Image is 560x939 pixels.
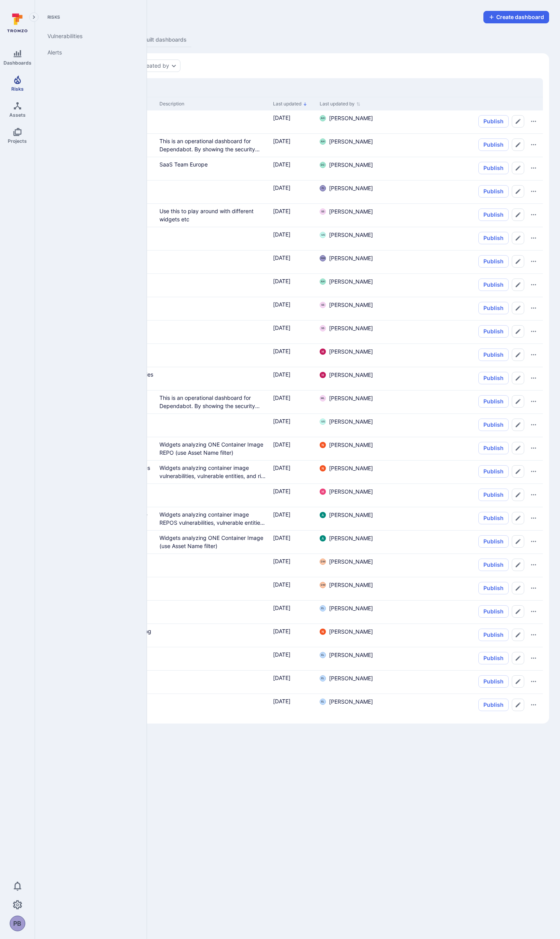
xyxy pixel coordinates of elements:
[156,251,270,273] div: Cell for Description
[156,577,270,600] div: Cell for Description
[317,180,383,203] div: Cell for Last updated by
[383,367,543,390] div: Cell for
[156,367,270,390] div: Cell for Description
[320,582,326,588] div: Daniel Wahlqvist
[329,441,373,449] span: [PERSON_NAME]
[512,535,524,548] button: Edit dashboard
[320,138,326,145] div: Andy Hsu
[320,629,326,635] img: ACg8ocIprwjrgDQnDsNSk9Ghn5p5-B8DpAKWoJ5Gi9syOE4K59tr4Q=s96-c
[159,440,267,457] div: Widgets analyzing ONE Container Image REPO (use Asset Name filter)
[478,325,509,338] button: Publish
[383,391,543,413] div: Cell for
[512,115,524,128] button: Edit dashboard
[512,652,524,664] button: Edit dashboard
[273,464,290,471] span: [DATE]
[527,675,540,688] button: Row actions menu
[383,554,543,577] div: Cell for
[512,489,524,501] button: Edit dashboard
[270,251,317,273] div: Cell for Last updated
[46,33,549,47] div: dashboards tabs
[320,558,373,566] a: DW[PERSON_NAME]
[140,63,169,69] button: Created by
[383,157,543,180] div: Cell for
[478,535,509,548] button: Publish
[527,652,540,664] button: Row actions menu
[273,231,290,238] span: [DATE]
[128,33,191,47] a: Pre-built dashboards
[512,279,524,291] button: Edit dashboard
[156,601,270,624] div: Cell for Description
[320,115,326,121] div: Andy Hsu
[512,138,524,151] button: Edit dashboard
[329,418,373,426] span: [PERSON_NAME]
[527,372,540,384] button: Row actions menu
[156,414,270,437] div: Cell for Description
[270,180,317,203] div: Cell for Last updated
[329,371,373,379] span: [PERSON_NAME]
[478,395,509,408] button: Publish
[512,255,524,268] button: Edit dashboard
[527,208,540,221] button: Row actions menu
[478,349,509,361] button: Publish
[270,391,317,413] div: Cell for Last updated
[478,232,509,244] button: Publish
[383,274,543,297] div: Cell for
[156,180,270,203] div: Cell for Description
[527,559,540,571] button: Row actions menu
[320,184,373,192] a: PJ[PERSON_NAME]
[329,558,373,566] span: [PERSON_NAME]
[11,86,24,92] span: Risks
[383,507,543,530] div: Cell for
[156,157,270,180] div: Cell for Description
[273,441,290,448] span: [DATE]
[270,157,317,180] div: Cell for Last updated
[320,349,326,355] img: ACg8ocKzQzwPSwOZT_k9C736TfcBpCStqIZdMR9gXOhJgTaH9y_tsw=s96-c
[273,184,290,191] span: [DATE]
[383,461,543,484] div: Cell for
[273,301,290,308] span: [DATE]
[270,321,317,343] div: Cell for Last updated
[478,208,509,221] button: Publish
[320,101,360,107] button: Sort by Last updated by
[329,698,373,706] span: [PERSON_NAME]
[270,601,317,624] div: Cell for Last updated
[527,185,540,198] button: Row actions menu
[512,162,524,174] button: Edit dashboard
[273,254,290,261] span: [DATE]
[527,232,540,244] button: Row actions menu
[159,137,267,153] div: This is an operational dashboard for Dependabot. By showing the security posture at this point in...
[383,577,543,600] div: Cell for
[329,464,373,472] span: [PERSON_NAME]
[329,161,373,169] span: [PERSON_NAME]
[273,488,290,494] span: [DATE]
[478,419,509,431] button: Publish
[156,437,270,460] div: Cell for Description
[41,14,137,20] span: Risks
[320,441,373,449] a: [PERSON_NAME]
[512,442,524,454] button: Edit dashboard
[512,699,524,711] button: Edit dashboard
[156,554,270,577] div: Cell for Description
[273,511,290,518] span: [DATE]
[383,414,543,437] div: Cell for
[478,582,509,594] button: Publish
[383,484,543,507] div: Cell for
[478,372,509,384] button: Publish
[527,255,540,268] button: Row actions menu
[383,134,543,157] div: Cell for
[320,652,326,658] div: Emil Lantz
[270,577,317,600] div: Cell for Last updated
[320,442,326,448] img: ACg8ocIprwjrgDQnDsNSk9Ghn5p5-B8DpAKWoJ5Gi9syOE4K59tr4Q=s96-c
[329,348,373,356] span: [PERSON_NAME]
[273,101,307,107] button: Sort by Last updated
[320,372,326,378] div: Harshil Parikh
[156,461,270,484] div: Cell for Description
[527,605,540,618] button: Row actions menu
[273,534,290,541] span: [DATE]
[270,507,317,530] div: Cell for Last updated
[329,651,373,659] span: [PERSON_NAME]
[527,302,540,314] button: Row actions menu
[159,394,267,410] div: This is an operational dashboard for Dependabot. By showing the security posture at this point in...
[320,489,326,495] div: Harshit Chitalia
[478,255,509,268] button: Publish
